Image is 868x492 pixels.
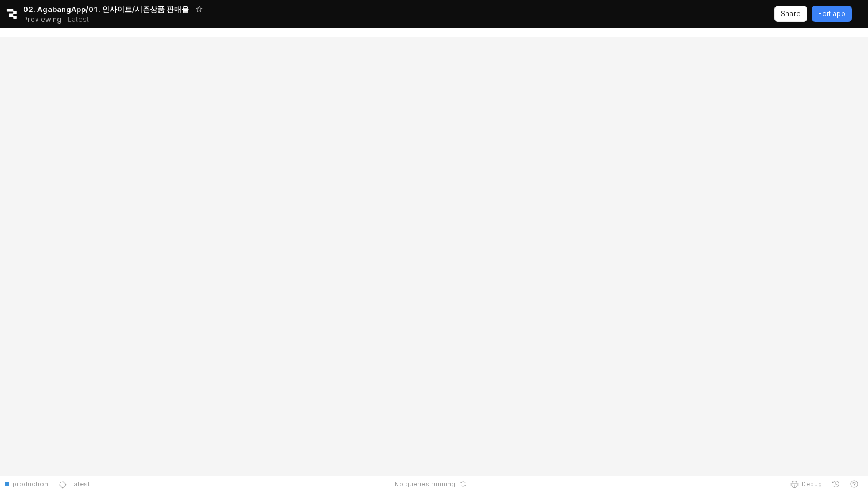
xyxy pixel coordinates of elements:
button: Reset app state [458,481,469,487]
p: Edit app [818,9,846,18]
button: History [827,476,845,492]
span: 02. AgabangApp/01. 인사이트/시즌상품 판매율 [23,3,189,15]
span: Previewing [23,14,61,25]
button: Edit app [812,6,852,22]
p: Share [781,9,801,18]
span: Debug [801,479,822,489]
span: Latest [67,479,90,489]
button: Share app [774,6,807,22]
button: Latest [53,476,95,492]
span: No queries running [394,479,455,489]
button: Debug [785,476,827,492]
p: Latest [68,15,89,24]
span: production [13,479,48,489]
button: Help [845,476,863,492]
button: Releases and History [61,11,95,28]
button: Add app to favorites [193,3,205,15]
div: Previewing Latest [23,11,95,28]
